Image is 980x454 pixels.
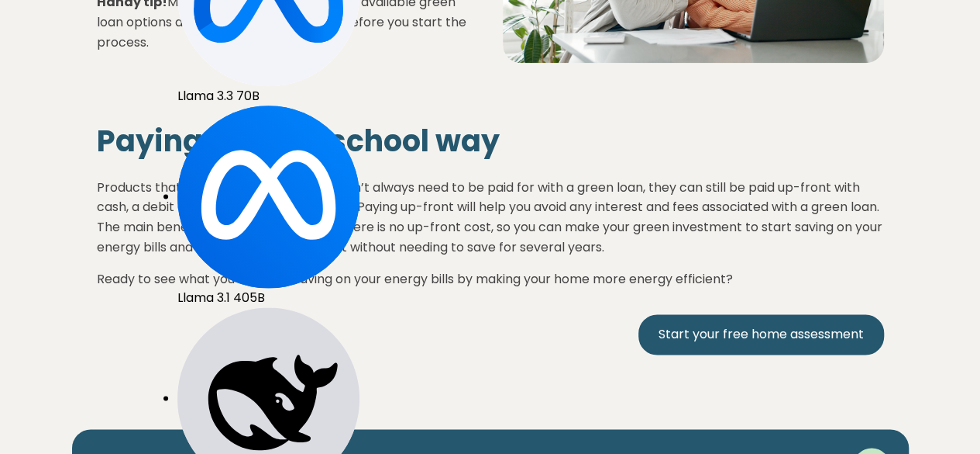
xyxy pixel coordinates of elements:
[97,269,884,289] p: Ready to see what you could be saving on your energy bills by making your home more energy effici...
[638,314,884,355] a: Start your free home assessment
[177,106,359,307] div: Llama 3.1 405B
[97,165,884,257] p: Products that benefit the environment don’t always need to be paid for with a green loan, they ca...
[97,123,884,159] h2: Paying the old-school way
